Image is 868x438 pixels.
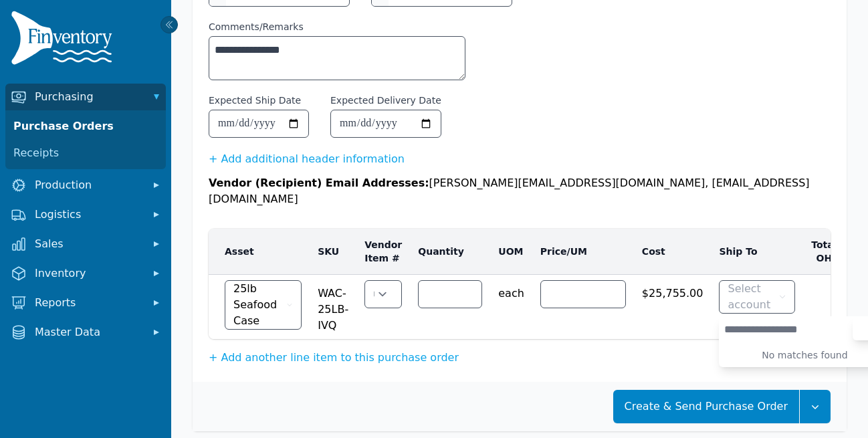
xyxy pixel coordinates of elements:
[209,94,301,107] label: Expected Ship Date
[35,236,142,252] span: Sales
[35,207,142,223] span: Logistics
[498,280,524,302] span: each
[330,94,441,107] label: Expected Delivery Date
[642,280,703,302] span: $25,755.00
[35,89,142,105] span: Purchasing
[35,324,142,340] span: Master Data
[410,229,490,275] th: Quantity
[8,113,163,140] a: Purchase Orders
[209,177,429,189] span: Vendor (Recipient) Email Addresses:
[233,281,284,329] span: 25lb Seafood Case
[225,280,302,330] button: 25lb Seafood Case
[5,201,166,228] button: Logistics
[35,177,142,193] span: Production
[728,281,776,313] span: Select account
[356,229,410,275] th: Vendor Item #
[5,319,166,346] button: Master Data
[35,295,142,311] span: Reports
[634,229,712,275] th: Cost
[209,177,810,205] span: [PERSON_NAME][EMAIL_ADDRESS][DOMAIN_NAME], [EMAIL_ADDRESS][DOMAIN_NAME]
[5,290,166,316] button: Reports
[719,280,795,314] button: Select account
[532,229,634,275] th: Price/UM
[711,229,803,275] th: Ship To
[310,275,356,340] td: WAC-25LB-IVQ
[11,11,118,70] img: Finventory
[613,390,799,423] button: Create & Send Purchase Order
[5,84,166,110] button: Purchasing
[803,229,845,275] th: Total OH
[490,229,532,275] th: UOM
[209,20,465,33] label: Comments/Remarks
[8,140,163,167] a: Receipts
[5,172,166,199] button: Production
[209,151,405,167] button: + Add additional header information
[310,229,356,275] th: SKU
[209,350,459,366] button: + Add another line item to this purchase order
[5,231,166,257] button: Sales
[35,265,142,282] span: Inventory
[209,229,310,275] th: Asset
[5,260,166,287] button: Inventory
